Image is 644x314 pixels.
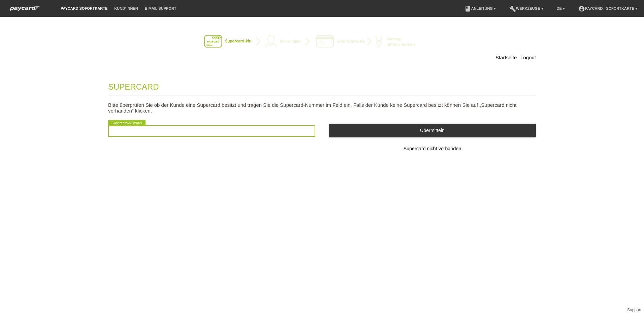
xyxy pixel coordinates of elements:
a: bookAnleitung ▾ [461,6,499,10]
legend: Supercard [108,75,536,95]
img: paycard Sofortkarte [7,5,44,12]
span: Übermitteln [420,128,445,133]
a: Kund*innen [111,6,141,10]
a: E-Mail Support [141,6,180,10]
a: paycard Sofortkarte [7,8,44,13]
i: build [509,5,516,12]
button: Supercard nicht vorhanden [329,142,536,156]
button: Übermitteln [329,124,536,137]
a: Support [627,308,641,312]
img: instantcard-v2-de-1.png [204,35,440,49]
i: account_circle [578,5,585,12]
a: DE ▾ [553,6,568,10]
a: Startseite [495,55,517,60]
i: book [464,5,471,12]
a: Logout [520,55,536,60]
a: account_circlepaycard - Sofortkarte ▾ [575,6,641,10]
span: Supercard nicht vorhanden [404,146,461,151]
a: buildWerkzeuge ▾ [506,6,547,10]
p: Bitte überprüfen Sie ob der Kunde eine Supercard besitzt und tragen Sie die Supercard-Nummer im F... [108,102,536,114]
a: paycard Sofortkarte [57,6,111,10]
